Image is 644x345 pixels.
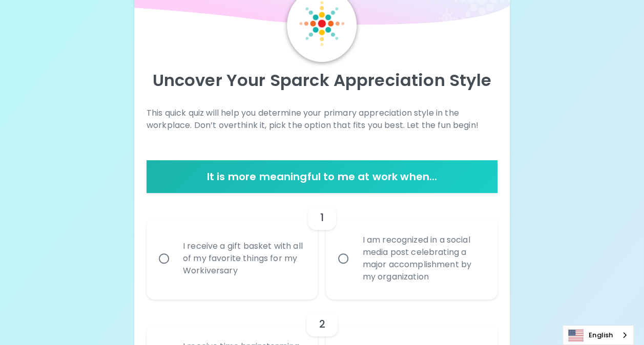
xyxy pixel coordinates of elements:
h6: 1 [320,209,324,226]
div: I am recognized in a social media post celebrating a major accomplishment by my organization [354,222,492,295]
p: This quick quiz will help you determine your primary appreciation style in the workplace. Don’t o... [147,107,497,132]
h6: 2 [319,316,325,332]
div: I receive a gift basket with all of my favorite things for my Workiversary [175,228,313,289]
aside: Language selected: English [563,325,634,345]
p: Uncover Your Sparck Appreciation Style [147,70,497,91]
div: Language [563,325,634,345]
img: Sparck Logo [299,1,344,46]
a: English [563,326,633,344]
div: choice-group-check [147,193,497,299]
h6: It is more meaningful to me at work when... [151,168,493,185]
